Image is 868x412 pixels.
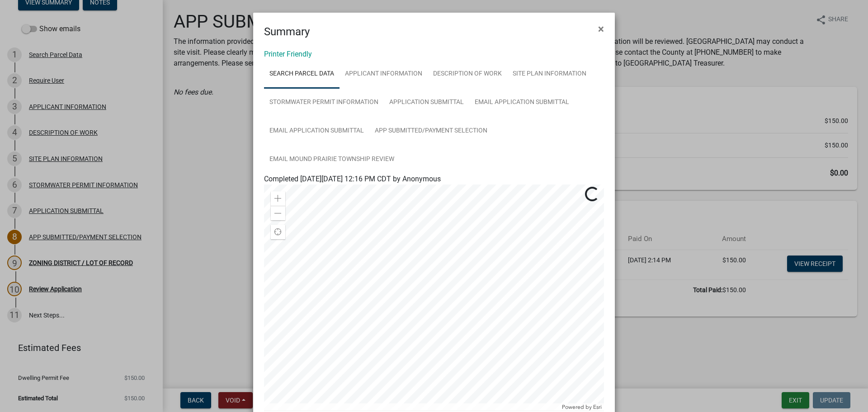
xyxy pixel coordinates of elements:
a: Email APPLICATION SUBMITTAL [264,117,369,146]
h4: Summary [264,24,310,40]
a: Search Parcel Data [264,60,340,89]
div: Find my location [271,225,285,239]
a: SITE PLAN INFORMATION [507,60,592,89]
div: Zoom out [271,206,285,220]
div: Powered by [560,403,604,411]
a: Email APPLICATION SUBMITTAL [469,88,575,117]
a: APPLICANT INFORMATION [340,60,428,89]
span: × [598,23,604,35]
div: Zoom in [271,191,285,206]
a: APPLICATION SUBMITTAL [384,88,469,117]
a: Email MOUND PRAIRIE TOWNSHIP REVIEW [264,145,400,174]
button: Close [591,16,611,42]
span: Completed [DATE][DATE] 12:16 PM CDT by Anonymous [264,175,441,183]
a: DESCRIPTION OF WORK [428,60,507,89]
a: STORMWATER PERMIT INFORMATION [264,88,384,117]
a: Esri [593,404,602,410]
a: APP SUBMITTED/PAYMENT SELECTION [369,117,493,146]
a: Printer Friendly [264,50,312,58]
